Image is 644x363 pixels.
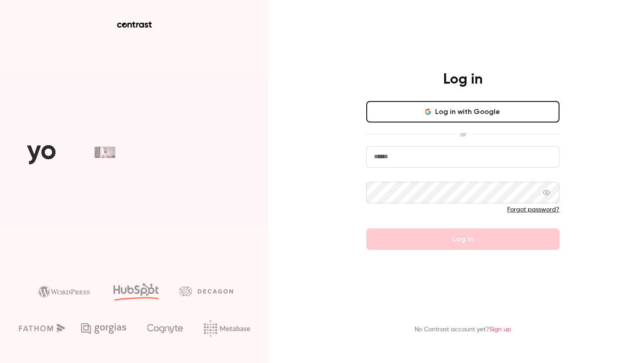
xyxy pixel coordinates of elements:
[456,130,470,139] span: or
[507,207,559,213] a: Forgot password?
[489,326,511,333] a: Sign up
[415,325,511,334] p: No Contrast account yet?
[443,71,483,89] h4: Log in
[366,101,559,122] button: Log in with Google
[179,286,233,296] img: decagon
